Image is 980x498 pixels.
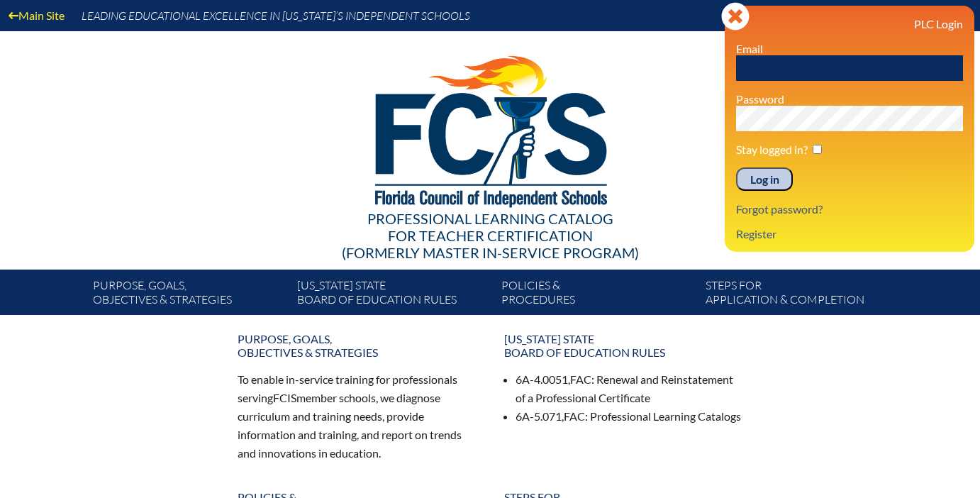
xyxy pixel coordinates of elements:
[516,370,742,407] li: 6A-4.0051, : Renewal and Reinstatement of a Professional Certificate
[82,210,898,261] div: Professional Learning Catalog (formerly Master In-service Program)
[3,6,70,25] a: Main Site
[496,326,751,365] a: [US_STATE] StateBoard of Education rules
[238,370,476,462] p: To enable in-service training for professionals serving member schools, we diagnose curriculum an...
[496,275,700,315] a: Policies &Procedures
[344,31,637,225] img: FCISlogo221.eps
[736,42,763,55] label: Email
[516,407,742,426] li: 6A-5.071, : Professional Learning Catalogs
[721,2,750,31] svg: Close
[736,167,793,192] input: Log in
[564,409,585,423] span: FAC
[570,372,591,386] span: FAC
[87,275,291,315] a: Purpose, goals,objectives & strategies
[229,326,484,365] a: Purpose, goals,objectives & strategies
[736,92,784,106] label: Password
[736,143,808,156] label: Stay logged in?
[291,275,496,315] a: [US_STATE] StateBoard of Education rules
[730,224,782,243] a: Register
[273,391,296,404] span: FCIS
[730,199,828,218] a: Forgot password?
[700,275,904,315] a: Steps forapplication & completion
[736,17,963,31] h3: PLC Login
[388,227,593,244] span: for Teacher Certification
